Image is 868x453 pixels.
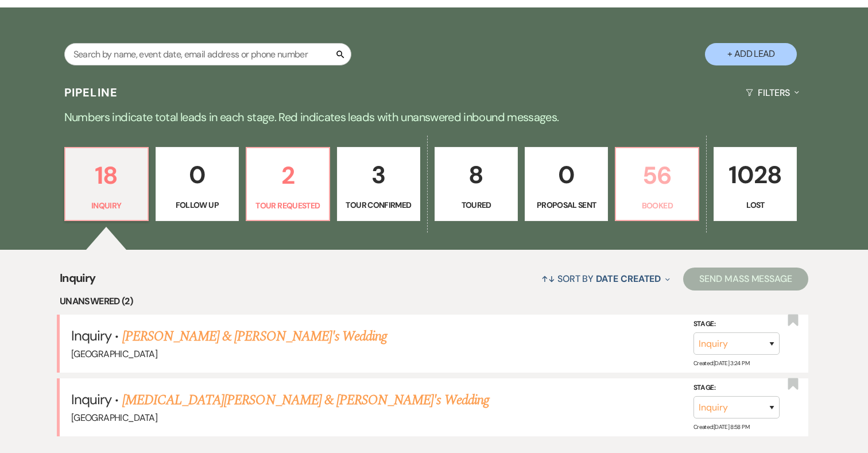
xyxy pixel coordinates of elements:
p: Booked [623,199,691,212]
span: Inquiry [71,327,111,344]
span: Inquiry [60,269,96,294]
p: Lost [721,199,789,211]
p: 1028 [721,156,789,194]
a: 18Inquiry [64,147,149,222]
h3: Pipeline [64,84,118,100]
span: Created: [DATE] 8:58 PM [693,423,749,431]
span: Date Created [596,273,661,285]
a: 3Tour Confirmed [337,147,420,222]
p: 8 [442,156,510,194]
p: 56 [623,156,691,195]
p: Tour Confirmed [344,199,413,211]
p: Numbers indicate total leads in each stage. Red indicates leads with unanswered inbound messages. [21,108,847,126]
button: Send Mass Message [683,268,808,291]
p: 0 [532,156,600,194]
a: [MEDICAL_DATA][PERSON_NAME] & [PERSON_NAME]'s Wedding [122,390,489,411]
input: Search by name, event date, email address or phone number [64,43,351,65]
p: 0 [163,156,231,194]
a: [PERSON_NAME] & [PERSON_NAME]'s Wedding [122,326,387,347]
a: 2Tour Requested [246,147,330,222]
button: Sort By Date Created [537,264,675,294]
p: 2 [254,156,322,195]
span: Inquiry [71,390,111,408]
p: 3 [344,156,413,194]
p: Tour Requested [254,199,322,212]
a: 8Toured [435,147,518,222]
p: 18 [72,156,141,195]
span: [GEOGRAPHIC_DATA] [71,412,157,424]
li: Unanswered (2) [60,294,808,309]
a: 0Proposal Sent [525,147,608,222]
a: 0Follow Up [156,147,239,222]
p: Follow Up [163,199,231,211]
label: Stage: [693,382,780,394]
p: Inquiry [72,199,141,212]
span: Created: [DATE] 3:24 PM [693,359,749,367]
button: Filters [741,78,804,108]
a: 1028Lost [714,147,797,222]
p: Proposal Sent [532,199,600,211]
p: Toured [442,199,510,211]
button: + Add Lead [705,43,797,65]
a: 56Booked [615,147,699,222]
span: ↑↓ [541,273,555,285]
span: [GEOGRAPHIC_DATA] [71,348,157,360]
label: Stage: [693,318,780,330]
